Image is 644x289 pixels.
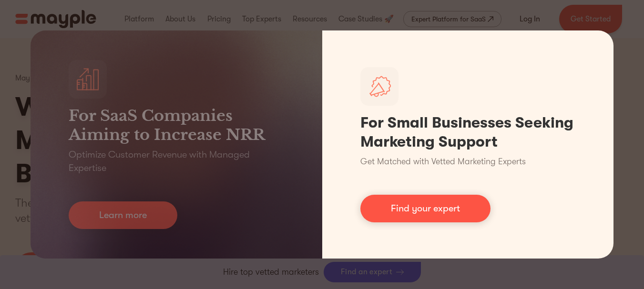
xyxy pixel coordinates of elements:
[69,148,284,175] p: Optimize Customer Revenue with Managed Expertise
[360,155,526,168] p: Get Matched with Vetted Marketing Experts
[360,195,491,222] a: Find your expert
[69,201,177,229] a: Learn more
[69,106,284,144] h3: For SaaS Companies Aiming to Increase NRR
[360,113,576,151] h1: For Small Businesses Seeking Marketing Support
